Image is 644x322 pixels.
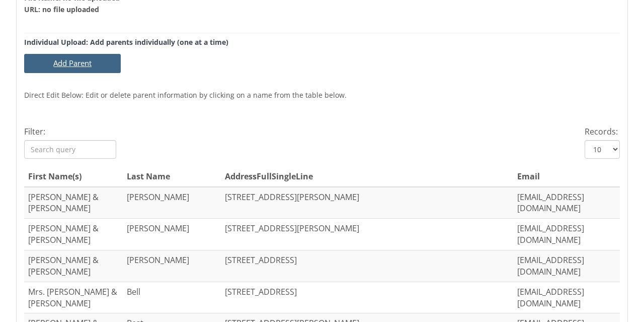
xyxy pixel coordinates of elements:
[513,282,612,313] td: [EMAIL_ADDRESS][DOMAIN_NAME]
[24,219,123,250] td: [PERSON_NAME] & [PERSON_NAME]
[225,171,313,182] span: AddressFullSingleLine
[221,187,513,219] td: [STREET_ADDRESS][PERSON_NAME]
[123,219,221,250] td: [PERSON_NAME]
[24,140,116,159] input: Search query
[24,187,123,219] td: [PERSON_NAME] & [PERSON_NAME]
[123,282,221,313] td: Bell
[24,250,123,282] td: [PERSON_NAME] & [PERSON_NAME]
[513,250,612,282] td: [EMAIL_ADDRESS][DOMAIN_NAME]
[123,187,221,219] td: [PERSON_NAME]
[513,187,612,219] td: [EMAIL_ADDRESS][DOMAIN_NAME]
[28,171,82,182] span: First Name(s)
[24,125,45,138] label: Filter:
[24,282,123,313] td: Mrs. [PERSON_NAME] & [PERSON_NAME]
[24,5,99,14] strong: URL: no file uploaded
[127,171,170,182] span: Last Name
[221,282,513,313] td: [STREET_ADDRESS]
[24,54,121,73] button: Add Parent
[221,219,513,250] td: [STREET_ADDRESS][PERSON_NAME]
[221,250,513,282] td: [STREET_ADDRESS]
[24,84,620,100] p: Direct Edit Below: Edit or delete parent information by clicking on a name from the table below.
[123,250,221,282] td: [PERSON_NAME]
[585,125,618,138] label: Records:
[24,37,228,47] strong: Individual Upload: Add parents individually (one at a time)
[517,171,540,182] span: Email
[513,219,612,250] td: [EMAIL_ADDRESS][DOMAIN_NAME]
